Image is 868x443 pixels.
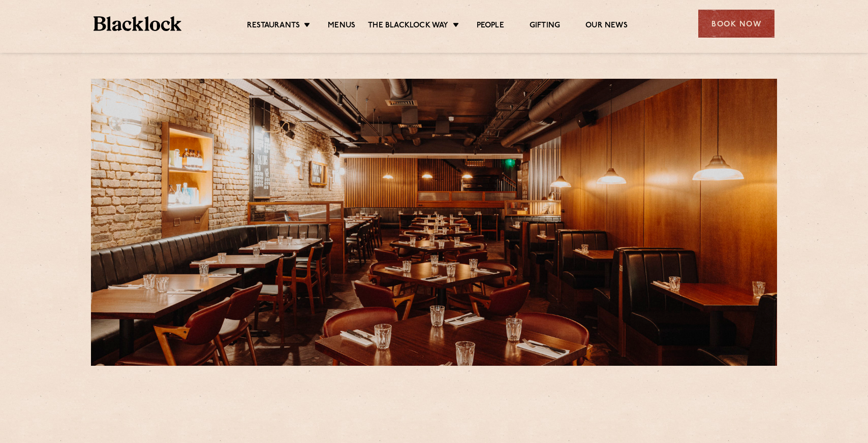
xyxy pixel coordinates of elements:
[328,21,355,32] a: Menus
[368,21,448,32] a: The Blacklock Way
[530,21,560,32] a: Gifting
[698,10,774,38] div: Book Now
[94,16,181,31] img: BL_Textured_Logo-footer-cropped.svg
[247,21,300,32] a: Restaurants
[585,21,628,32] a: Our News
[477,21,504,32] a: People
